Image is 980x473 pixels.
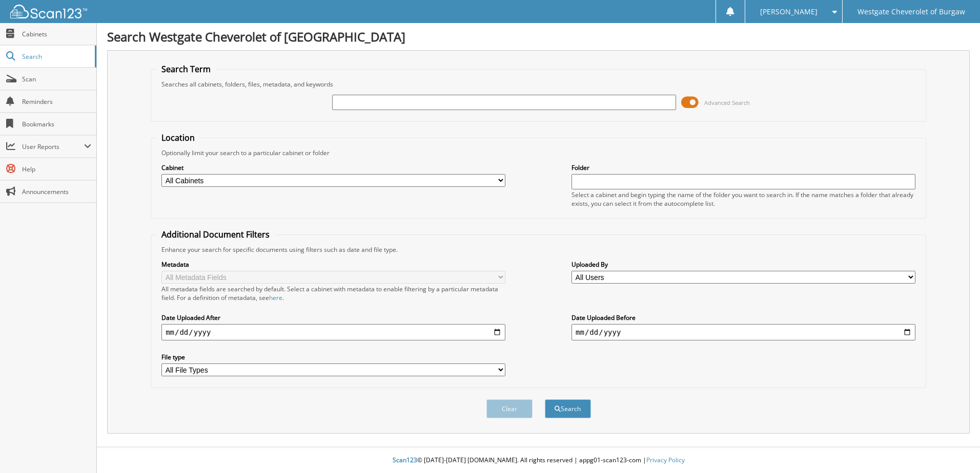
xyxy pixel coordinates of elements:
div: All metadata fields are searched by default. Select a cabinet with metadata to enable filtering b... [161,285,505,302]
div: Enhance your search for specific documents using filters such as date and file type. [156,245,921,254]
div: © [DATE]-[DATE] [DOMAIN_NAME]. All rights reserved | appg01-scan123-com | [97,448,980,473]
label: Date Uploaded Before [571,313,915,322]
label: Metadata [161,260,505,269]
span: Scan123 [393,456,417,464]
label: Date Uploaded After [161,313,505,322]
div: Select a cabinet and begin typing the name of the folder you want to search in. If the name match... [571,190,915,208]
label: Uploaded By [571,260,915,269]
div: Searches all cabinets, folders, files, metadata, and keywords [156,80,921,89]
legend: Location [156,132,200,143]
span: Scan [22,75,91,83]
span: Bookmarks [22,120,91,128]
span: Advanced Search [704,99,750,106]
label: Folder [571,163,915,172]
span: Search [22,52,90,61]
legend: Additional Document Filters [156,229,275,240]
input: end [571,324,915,340]
legend: Search Term [156,63,216,75]
span: Announcements [22,187,91,196]
a: Privacy Policy [646,456,685,464]
h1: Search Westgate Cheverolet of [GEOGRAPHIC_DATA] [107,28,970,45]
button: Search [545,399,591,418]
input: start [161,324,505,340]
button: Clear [486,399,533,418]
span: Cabinets [22,30,91,38]
span: User Reports [22,142,84,151]
span: Westgate Cheverolet of Burgaw [857,9,965,15]
img: scan123-logo-white.svg [10,5,87,18]
div: Optionally limit your search to a particular cabinet or folder [156,148,921,157]
a: here [269,293,282,302]
label: File type [161,353,505,361]
span: [PERSON_NAME] [760,9,818,15]
label: Cabinet [161,163,505,172]
span: Reminders [22,97,91,106]
span: Help [22,165,91,174]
